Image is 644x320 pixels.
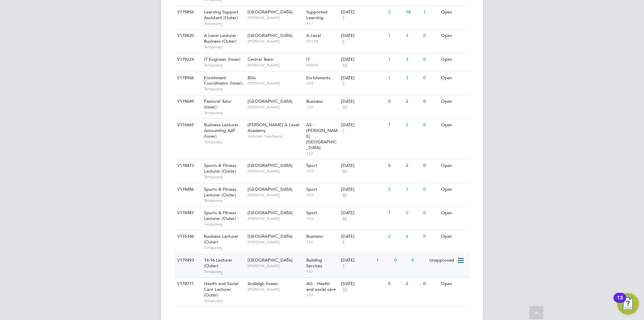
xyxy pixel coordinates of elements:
[204,86,244,92] span: Temporary
[248,39,303,44] span: [PERSON_NAME]
[341,281,385,287] div: [DATE]
[248,287,303,292] span: [PERSON_NAME]
[341,39,345,44] span: 6
[306,257,322,269] span: Building Services
[248,104,303,110] span: [PERSON_NAME]
[306,81,338,86] span: 224
[341,216,348,222] span: 46
[341,128,345,134] span: 7
[341,187,385,192] div: [DATE]
[422,72,439,84] div: 0
[439,159,469,172] div: Open
[422,95,439,108] div: 0
[204,281,238,298] span: Health and Social Care Lecturer (Outer)
[439,6,469,18] div: Open
[404,159,422,172] div: 2
[439,53,469,66] div: Open
[341,122,385,128] div: [DATE]
[386,119,404,131] div: 1
[306,104,338,110] span: 120
[204,233,238,245] span: Business Lecturer (Outer)
[422,119,439,131] div: 0
[386,53,404,66] div: 1
[404,30,422,42] div: 3
[392,254,410,267] div: 0
[439,207,469,219] div: Open
[439,278,469,290] div: Open
[204,257,232,269] span: 14-16 Lecturer (Outer)
[341,234,385,239] div: [DATE]
[439,230,469,243] div: Open
[175,30,199,42] div: V178820
[341,258,373,263] div: [DATE]
[404,119,422,131] div: 2
[306,56,310,62] span: IT
[404,183,422,196] div: 1
[410,254,427,267] div: 0
[306,33,321,38] span: A Level
[404,53,422,66] div: 3
[175,207,199,219] div: V178487
[306,98,323,104] span: Business
[306,21,338,26] span: 117
[306,39,338,44] span: 50120
[341,15,345,21] span: 7
[204,56,240,62] span: IT Engineer (Inner)
[306,9,327,20] span: Supported Learning
[204,33,236,44] span: A Level Lecturer Business (Outer)
[204,163,236,174] span: Sports & Fitness Lecturer (Outer)
[248,98,292,104] span: [GEOGRAPHIC_DATA]
[617,293,639,315] button: Open Resource Center, 13 new notifications
[404,207,422,219] div: 0
[204,75,243,86] span: Enrichment Coordinator (Inner)
[306,75,330,81] span: Enrichments
[306,169,338,174] span: 103
[248,56,273,62] span: Central Team
[386,278,404,290] div: 0
[204,21,244,26] span: Temporary
[341,210,385,216] div: [DATE]
[341,57,385,62] div: [DATE]
[386,183,404,196] div: 2
[248,257,292,263] span: [GEOGRAPHIC_DATA]
[204,222,244,227] span: Temporary
[306,192,338,198] span: 103
[175,159,199,172] div: V178473
[175,53,199,66] div: V179224
[204,122,238,139] span: Business Lecturer Accounting AAT (Inner)
[439,119,469,131] div: Open
[386,6,404,18] div: 2
[341,163,385,169] div: [DATE]
[306,186,317,192] span: Sport
[422,6,439,18] div: 1
[204,62,244,68] span: Temporary
[422,230,439,243] div: 0
[404,6,422,18] div: 18
[204,198,244,203] span: Temporary
[175,95,199,108] div: V178649
[306,122,338,150] span: AS - [PERSON_NAME][GEOGRAPHIC_DATA]
[204,245,244,250] span: Temporary
[341,263,345,269] span: 7
[175,254,199,267] div: V179493
[422,183,439,196] div: 0
[248,15,303,20] span: [PERSON_NAME]
[386,72,404,84] div: 1
[439,30,469,42] div: Open
[306,210,317,216] span: Sport
[248,186,292,192] span: [GEOGRAPHIC_DATA]
[341,33,385,39] div: [DATE]
[248,9,292,15] span: [GEOGRAPHIC_DATA]
[306,292,338,298] span: 101
[204,210,236,221] span: Sports & Fitness Lecturer (Outer)
[204,298,244,304] span: Temporary
[306,151,338,156] span: 122
[386,30,404,42] div: 1
[306,163,317,168] span: Sport
[404,95,422,108] div: 2
[617,298,623,307] div: 13
[248,210,292,216] span: [GEOGRAPHIC_DATA]
[306,62,338,68] span: 90004
[375,254,392,267] div: 1
[175,278,199,290] div: V178771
